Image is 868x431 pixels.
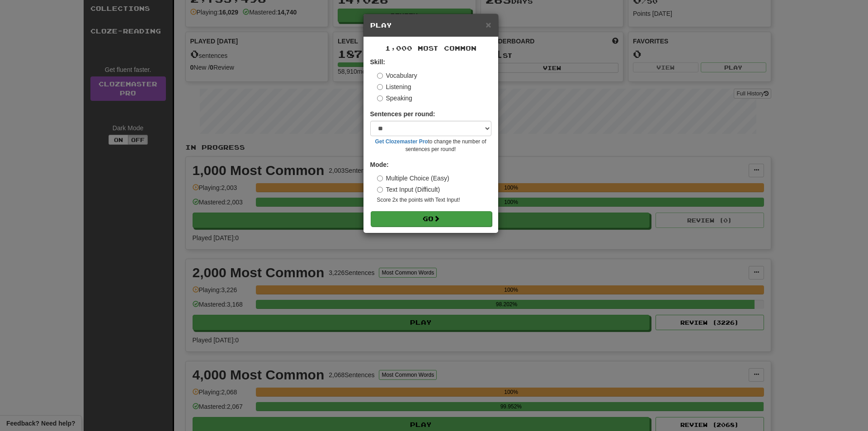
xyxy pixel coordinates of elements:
button: Close [486,20,491,29]
label: Speaking [377,94,412,103]
input: Vocabulary [377,73,383,79]
input: Text Input (Difficult) [377,187,383,193]
small: to change the number of sentences per round! [370,138,491,153]
label: Text Input (Difficult) [377,185,440,194]
input: Listening [377,84,383,90]
strong: Skill: [370,58,385,66]
span: × [486,19,491,30]
input: Multiple Choice (Easy) [377,175,383,181]
button: Go [371,211,492,227]
label: Multiple Choice (Easy) [377,174,449,183]
span: 1,000 Most Common [385,44,476,52]
strong: Mode: [370,161,389,168]
h5: Play [370,21,491,30]
label: Vocabulary [377,71,417,80]
small: Score 2x the points with Text Input ! [377,196,491,204]
input: Speaking [377,95,383,101]
label: Listening [377,82,411,91]
a: Get Clozemaster Pro [375,138,428,145]
label: Sentences per round: [370,109,435,118]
